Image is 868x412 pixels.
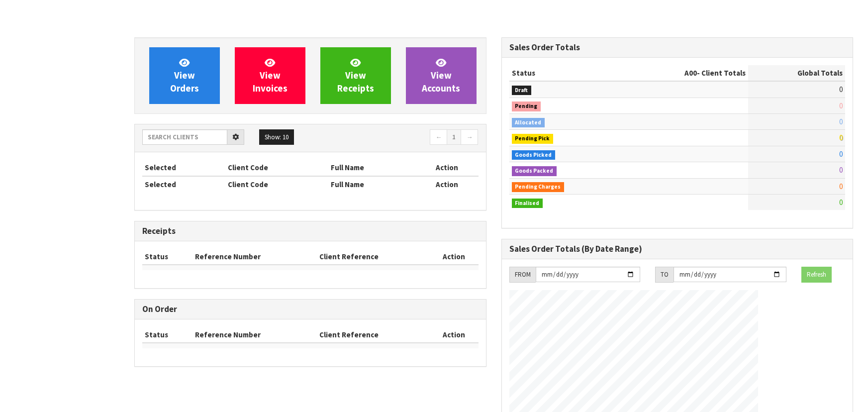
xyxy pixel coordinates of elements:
span: 0 [839,85,843,94]
div: FROM [509,267,536,283]
span: View Accounts [422,57,460,94]
span: View Orders [170,57,199,94]
input: Search clients [142,129,227,145]
a: ViewInvoices [235,47,305,104]
span: 0 [839,133,843,142]
a: 1 [447,129,461,145]
a: → [461,129,478,145]
a: ViewAccounts [406,47,477,104]
a: ViewOrders [149,47,220,104]
th: Reference Number [193,327,317,343]
span: Pending [512,102,541,111]
th: Selected [142,176,225,192]
h3: Sales Order Totals (By Date Range) [509,244,846,254]
span: Draft [512,86,532,96]
h3: Sales Order Totals [509,43,846,52]
th: Client Code [225,160,329,176]
th: Action [430,327,478,343]
h3: On Order [142,305,479,314]
span: 0 [839,182,843,191]
th: Reference Number [193,249,317,265]
th: Status [142,249,193,265]
span: 0 [839,117,843,126]
a: ← [430,129,447,145]
nav: Page navigation [318,129,479,147]
th: Action [416,160,479,176]
span: Goods Picked [512,150,556,160]
span: Allocated [512,118,545,128]
th: Action [416,176,479,192]
span: View Invoices [253,57,288,94]
th: Full Name [328,160,416,176]
span: 0 [839,165,843,175]
th: Global Totals [748,65,845,81]
th: Selected [142,160,225,176]
span: Pending Charges [512,182,565,192]
th: Status [142,327,193,343]
th: Client Code [225,176,329,192]
div: TO [655,267,674,283]
th: Client Reference [317,249,430,265]
span: Pending Pick [512,134,554,144]
span: 0 [839,149,843,159]
a: ViewReceipts [320,47,391,104]
button: Show: 10 [259,129,294,145]
h3: Receipts [142,226,479,236]
span: View Receipts [337,57,374,94]
th: Status [509,65,620,81]
span: 0 [839,198,843,207]
th: - Client Totals [620,65,748,81]
span: 0 [839,101,843,110]
th: Full Name [328,176,416,192]
th: Action [430,249,478,265]
span: Goods Packed [512,166,557,176]
button: Refresh [801,267,832,283]
span: A00 [684,68,697,78]
span: Finalised [512,199,543,208]
th: Client Reference [317,327,430,343]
